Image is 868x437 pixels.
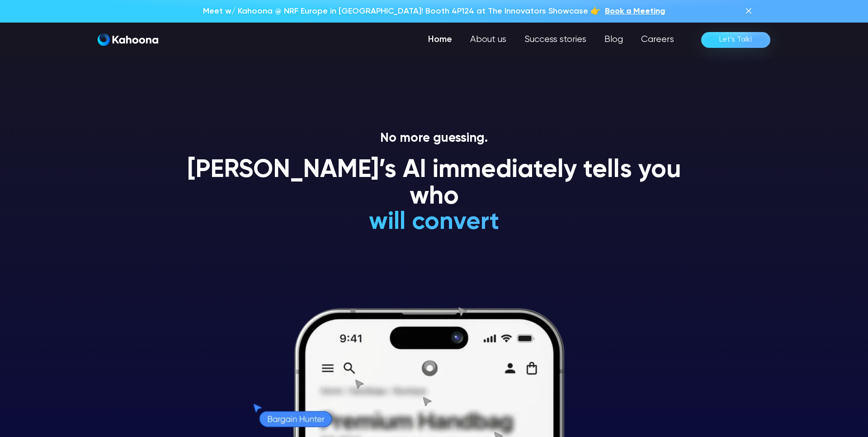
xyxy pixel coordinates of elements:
a: Careers [632,31,683,49]
a: home [98,33,158,46]
p: Meet w/ Kahoona @ NRF Europe in [GEOGRAPHIC_DATA]! Booth 4P124 at The Innovators Showcase 👉 [203,5,600,17]
a: Success stories [515,31,595,49]
img: Kahoona logo white [98,33,158,46]
h1: will convert [301,209,567,236]
div: Let’s Talk! [719,33,752,47]
p: No more guessing. [176,131,692,146]
a: Blog [595,31,632,49]
a: Let’s Talk! [701,32,770,48]
a: About us [461,31,515,49]
a: Book a Meeting [605,5,665,17]
a: Home [419,31,461,49]
h1: [PERSON_NAME]’s AI immediately tells you who [176,157,692,211]
span: Book a Meeting [605,7,665,15]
